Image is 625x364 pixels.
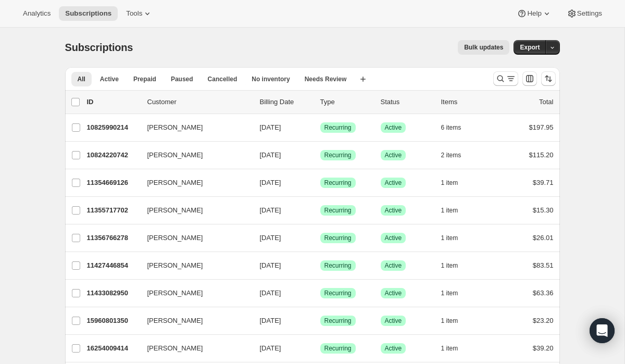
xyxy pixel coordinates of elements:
[441,317,458,325] span: 1 item
[577,9,602,18] span: Settings
[324,261,352,270] span: Recurring
[78,75,85,83] span: All
[590,318,615,343] div: Open Intercom Messenger
[141,285,245,302] button: [PERSON_NAME]
[171,75,193,83] span: Paused
[539,97,553,107] p: Total
[324,206,352,215] span: Recurring
[441,231,470,245] button: 1 item
[87,258,554,273] div: 11427446854[PERSON_NAME][DATE]SuccessRecurringSuccessActive1 item$83.51
[324,151,352,159] span: Recurring
[252,75,290,83] span: No inventory
[87,97,554,107] div: IDCustomerBilling DateTypeStatusItemsTotal
[147,205,203,216] span: [PERSON_NAME]
[541,71,556,86] button: Sort the results
[385,289,402,297] span: Active
[260,151,281,159] span: [DATE]
[385,206,402,215] span: Active
[141,174,245,191] button: [PERSON_NAME]
[141,340,245,357] button: [PERSON_NAME]
[441,286,470,300] button: 1 item
[87,288,139,298] p: 11433082950
[529,123,554,131] span: $197.95
[147,122,203,133] span: [PERSON_NAME]
[260,179,281,186] span: [DATE]
[87,316,139,326] p: 15960801350
[147,97,252,107] p: Customer
[533,261,554,269] span: $83.51
[324,289,352,297] span: Recurring
[527,9,541,18] span: Help
[59,6,118,21] button: Subscriptions
[17,6,57,21] button: Analytics
[493,71,518,86] button: Search and filter results
[458,40,509,55] button: Bulk updates
[441,179,458,187] span: 1 item
[87,178,139,188] p: 11354669126
[87,286,554,300] div: 11433082950[PERSON_NAME][DATE]SuccessRecurringSuccessActive1 item$63.36
[385,261,402,270] span: Active
[520,43,540,52] span: Export
[147,260,203,271] span: [PERSON_NAME]
[147,288,203,298] span: [PERSON_NAME]
[324,344,352,353] span: Recurring
[260,206,281,214] span: [DATE]
[533,234,554,242] span: $26.01
[441,175,470,190] button: 1 item
[260,344,281,352] span: [DATE]
[65,9,111,18] span: Subscriptions
[441,289,458,297] span: 1 item
[87,205,139,216] p: 11355717702
[305,75,347,83] span: Needs Review
[533,289,554,297] span: $63.36
[441,344,458,353] span: 1 item
[441,123,461,132] span: 6 items
[126,9,142,18] span: Tools
[441,341,470,356] button: 1 item
[560,6,608,21] button: Settings
[87,97,139,107] p: ID
[87,341,554,356] div: 16254009414[PERSON_NAME][DATE]SuccessRecurringSuccessActive1 item$39.20
[260,289,281,297] span: [DATE]
[260,261,281,269] span: [DATE]
[87,203,554,218] div: 11355717702[PERSON_NAME][DATE]SuccessRecurringSuccessActive1 item$15.30
[355,72,371,86] button: Create new view
[87,233,139,243] p: 11356766278
[147,233,203,243] span: [PERSON_NAME]
[87,175,554,190] div: 11354669126[PERSON_NAME][DATE]SuccessRecurringSuccessActive1 item$39.71
[141,312,245,329] button: [PERSON_NAME]
[441,313,470,328] button: 1 item
[147,316,203,326] span: [PERSON_NAME]
[441,234,458,242] span: 1 item
[23,9,51,18] span: Analytics
[133,75,156,83] span: Prepaid
[324,317,352,325] span: Recurring
[441,206,458,215] span: 1 item
[385,317,402,325] span: Active
[320,97,372,107] div: Type
[514,40,546,55] button: Export
[87,122,139,133] p: 10825990214
[141,257,245,274] button: [PERSON_NAME]
[441,148,473,162] button: 2 items
[87,148,554,162] div: 10824220742[PERSON_NAME][DATE]SuccessRecurringSuccessActive2 items$115.20
[324,234,352,242] span: Recurring
[441,151,461,159] span: 2 items
[141,119,245,136] button: [PERSON_NAME]
[385,234,402,242] span: Active
[260,234,281,242] span: [DATE]
[120,6,159,21] button: Tools
[260,123,281,131] span: [DATE]
[529,151,554,159] span: $115.20
[141,202,245,219] button: [PERSON_NAME]
[441,261,458,270] span: 1 item
[441,203,470,218] button: 1 item
[260,97,312,107] p: Billing Date
[533,317,554,324] span: $23.20
[87,313,554,328] div: 15960801350[PERSON_NAME][DATE]SuccessRecurringSuccessActive1 item$23.20
[533,179,554,186] span: $39.71
[381,97,433,107] p: Status
[87,120,554,135] div: 10825990214[PERSON_NAME][DATE]SuccessRecurringSuccessActive6 items$197.95
[87,231,554,245] div: 11356766278[PERSON_NAME][DATE]SuccessRecurringSuccessActive1 item$26.01
[87,343,139,354] p: 16254009414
